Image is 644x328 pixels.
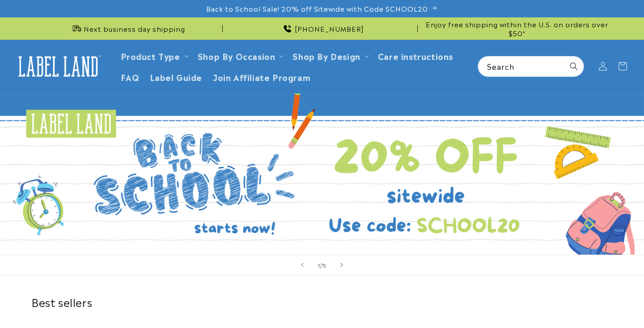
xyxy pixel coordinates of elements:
span: FAQ [121,72,140,82]
span: Enjoy free shipping within the U.S. on orders over $50* [421,20,613,37]
a: Care instructions [373,45,458,66]
span: Join Affiliate Program [213,72,310,82]
span: Label Guide [150,72,202,82]
a: Join Affiliate Program [208,66,316,87]
h2: Best sellers [31,295,613,309]
div: Announcement [226,17,418,39]
span: 1 [318,260,320,269]
button: Search [564,56,584,76]
span: / [320,260,323,269]
a: Label Land [10,49,106,84]
div: Announcement [421,17,613,39]
summary: Product Type [115,45,192,66]
iframe: Gorgias Floating Chat [456,286,635,319]
span: 5 [322,260,326,269]
button: Next slide [332,255,352,275]
img: Label Land [13,52,103,80]
span: Next business day shipping [84,24,185,33]
span: Shop By Occasion [198,51,275,61]
span: Back to School Sale! 20% off Sitewide with Code SCHOOL20 [206,4,428,13]
button: Previous slide [292,255,312,275]
span: [PHONE_NUMBER] [295,24,364,33]
span: Care instructions [378,51,453,61]
a: Shop By Design [292,50,360,62]
div: Announcement [31,17,223,39]
a: Label Guide [144,66,208,87]
a: Product Type [121,50,180,62]
summary: Shop By Occasion [192,45,288,66]
a: FAQ [115,66,145,87]
summary: Shop By Design [287,45,372,66]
